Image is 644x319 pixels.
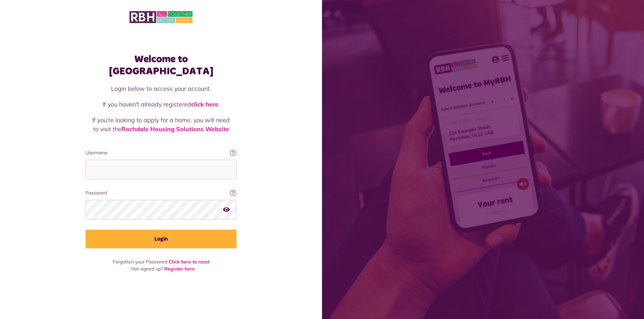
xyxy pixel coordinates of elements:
[92,115,230,134] p: If you're looking to apply for a home, you will need to visit the
[86,149,236,156] label: Username
[129,10,193,24] img: MyRBH
[169,259,210,265] a: Click here to reset
[191,100,218,108] a: click here
[86,53,236,77] h1: Welcome to [GEOGRAPHIC_DATA]
[113,259,167,265] span: Forgotten your Password
[92,84,230,93] p: Login below to access your account.
[121,125,229,133] a: Rochdale Housing Solutions Website
[86,189,236,196] label: Password
[164,266,195,272] a: Register here
[86,230,236,248] button: Login
[131,266,163,272] span: Not signed up?
[92,100,230,109] p: If you haven't already registered .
